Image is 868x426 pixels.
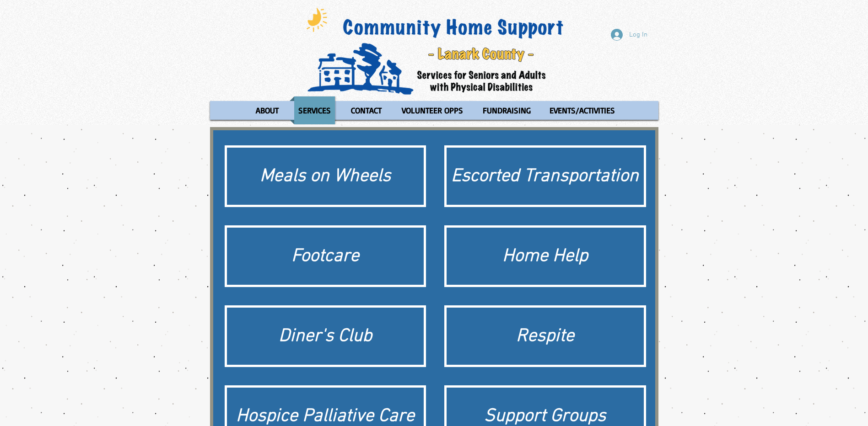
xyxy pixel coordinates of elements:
a: CONTACT [342,96,391,124]
p: VOLUNTEER OPPS [398,96,467,124]
p: CONTACT [347,96,386,124]
a: Respite [444,305,646,367]
div: Home Help [451,244,639,269]
div: Escorted Transportation [451,164,639,189]
p: FUNDRAISING [479,96,535,124]
a: Diner's Club [225,305,426,367]
a: Footcare [225,225,426,287]
a: ABOUT [247,96,287,124]
a: EVENTS/ACTIVITIES [541,96,624,124]
div: Meals on Wheels [232,164,420,189]
a: FUNDRAISING [474,96,539,124]
p: EVENTS/ACTIVITIES [545,96,619,124]
span: Log In [626,30,651,40]
a: VOLUNTEER OPPS [393,96,472,124]
div: Diner's Club [232,324,420,349]
div: Respite [451,324,639,349]
div: Footcare [232,244,420,269]
a: Meals on Wheels [225,145,426,207]
a: Escorted Transportation [444,145,646,207]
nav: Site [210,96,658,124]
a: SERVICES [290,96,340,124]
p: SERVICES [294,96,335,124]
p: ABOUT [252,96,283,124]
a: Home Help [444,225,646,287]
button: Log In [604,26,654,43]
